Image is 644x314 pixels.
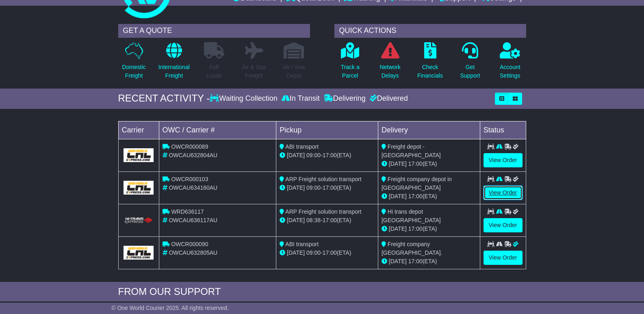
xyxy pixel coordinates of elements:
span: 09:00 [306,249,321,256]
a: GetSupport [460,42,480,84]
span: 17:00 [323,249,337,256]
div: (ETA) [382,160,477,168]
p: Full Loads [204,63,224,80]
img: HiTrans.png [124,217,154,225]
p: Get Support [460,63,480,80]
div: QUICK ACTIONS [334,24,526,38]
td: OWC / Carrier # [159,121,276,139]
span: [DATE] [389,258,407,264]
div: Delivering [322,94,368,103]
span: 17:00 [408,193,423,199]
div: FROM OUR SUPPORT [118,286,526,298]
p: Air & Sea Freight [242,63,266,80]
span: ABI transport [285,241,319,247]
div: - (ETA) [280,151,375,160]
p: International Freight [158,63,190,80]
span: [DATE] [389,193,407,199]
span: OWCR000090 [171,241,208,247]
img: GetCarrierServiceLogo [124,148,154,162]
td: Carrier [118,121,159,139]
span: 17:00 [408,160,423,167]
span: ARP Freight solution transport [285,176,361,182]
span: ARP Freight solution transport [285,208,361,215]
span: OWCAU632805AU [169,249,217,256]
div: - (ETA) [280,184,375,192]
span: [DATE] [389,160,407,167]
p: Air / Sea Depot [283,63,305,80]
div: Waiting Collection [210,94,279,103]
span: OWCAU636117AU [169,217,217,223]
span: OWCAU632804AU [169,152,217,158]
span: © One World Courier 2025. All rights reserved. [111,305,229,311]
span: ABI transport [285,143,319,150]
span: Freight company [GEOGRAPHIC_DATA]. [382,241,442,256]
span: 08:38 [306,217,321,223]
p: Account Settings [500,63,520,80]
td: Status [480,121,526,139]
div: (ETA) [382,225,477,233]
span: WRD636117 [171,208,204,215]
span: Hi trans depot [GEOGRAPHIC_DATA] [382,208,441,223]
span: [DATE] [287,217,305,223]
div: - (ETA) [280,249,375,257]
img: GetCarrierServiceLogo [124,181,154,195]
a: View Order [484,251,523,265]
div: GET A QUOTE [118,24,310,38]
span: 17:00 [408,258,423,264]
span: Freight depot - [GEOGRAPHIC_DATA] [382,143,441,158]
a: AccountSettings [499,42,521,84]
span: [DATE] [287,184,305,191]
div: (ETA) [382,257,477,266]
a: CheckFinancials [417,42,443,84]
a: NetworkDelays [379,42,401,84]
p: Network Delays [379,63,400,80]
span: 17:00 [323,217,337,223]
span: OWCR000103 [171,176,208,182]
span: 17:00 [323,152,337,158]
span: OWCAU634160AU [169,184,217,191]
a: View Order [484,153,523,167]
div: RECENT ACTIVITY - [118,93,210,104]
span: [DATE] [287,152,305,158]
a: DomesticFreight [121,42,146,84]
td: Pickup [276,121,378,139]
div: (ETA) [382,192,477,201]
span: [DATE] [389,225,407,232]
a: Track aParcel [340,42,360,84]
div: In Transit [280,94,322,103]
div: - (ETA) [280,216,375,225]
span: OWCR000089 [171,143,208,150]
a: View Order [484,218,523,232]
img: GetCarrierServiceLogo [124,246,154,260]
span: 09:00 [306,152,321,158]
span: 17:00 [408,225,423,232]
a: InternationalFreight [158,42,190,84]
p: Track a Parcel [341,63,360,80]
div: Delivered [368,94,408,103]
span: 09:00 [306,184,321,191]
span: Freight company depot in [GEOGRAPHIC_DATA] [382,176,452,191]
a: View Order [484,186,523,200]
span: 17:00 [323,184,337,191]
td: Delivery [378,121,480,139]
p: Domestic Freight [122,63,145,80]
span: [DATE] [287,249,305,256]
p: Check Financials [417,63,443,80]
